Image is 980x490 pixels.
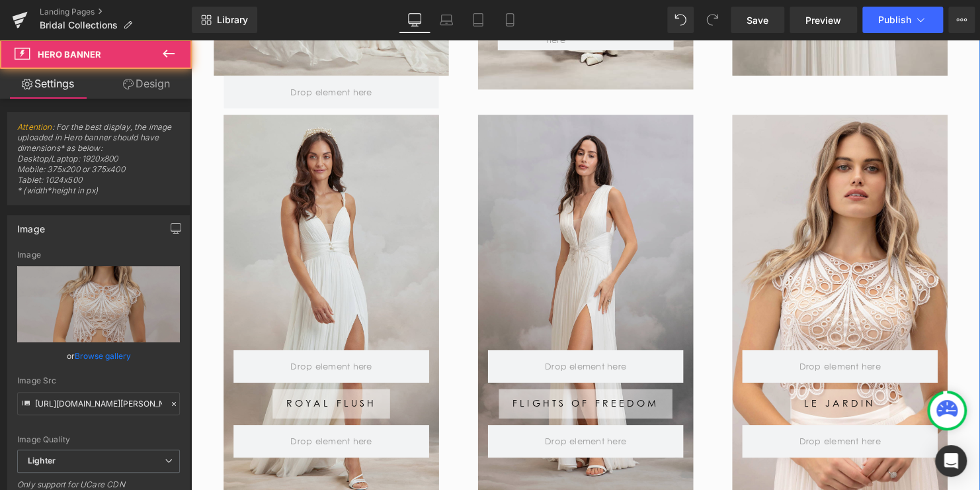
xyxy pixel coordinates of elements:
div: Image Src [17,376,180,385]
b: Lighter [28,456,56,465]
span: Publish [878,15,911,25]
span: Bridal Collections [40,20,118,30]
div: Open Intercom Messenger [935,445,967,477]
a: Tablet [462,7,494,33]
div: or [17,349,180,363]
div: Image Quality [17,435,180,444]
a: Desktop [399,7,430,33]
a: Flights of Freedom [312,354,488,383]
button: More [948,7,975,33]
button: Publish [862,7,943,33]
a: Le Jardin [608,354,708,383]
a: Preview [790,7,857,33]
span: : For the best display, the image uploaded in Hero banner should have dimensions* as below: Deskt... [17,122,180,205]
a: New Library [192,7,257,33]
span: ROYAL FLUSH [97,362,188,375]
span: Hero Banner [38,49,101,60]
a: ROYAL FLUSH [83,354,202,383]
a: Landing Pages [40,7,192,17]
a: Mobile [494,7,526,33]
span: Preview [805,13,841,27]
input: Link [17,392,180,415]
div: Image [17,250,180,260]
div: Image [17,216,45,234]
span: Le Jardin [622,362,694,375]
span: Flights of Freedom [326,362,474,375]
span: Save [747,13,768,27]
span: Library [217,14,248,26]
button: Redo [699,7,725,33]
a: Design [99,69,194,99]
a: Laptop [430,7,462,33]
a: Attention [17,122,52,132]
a: Browse gallery [75,344,131,367]
button: Undo [667,7,694,33]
